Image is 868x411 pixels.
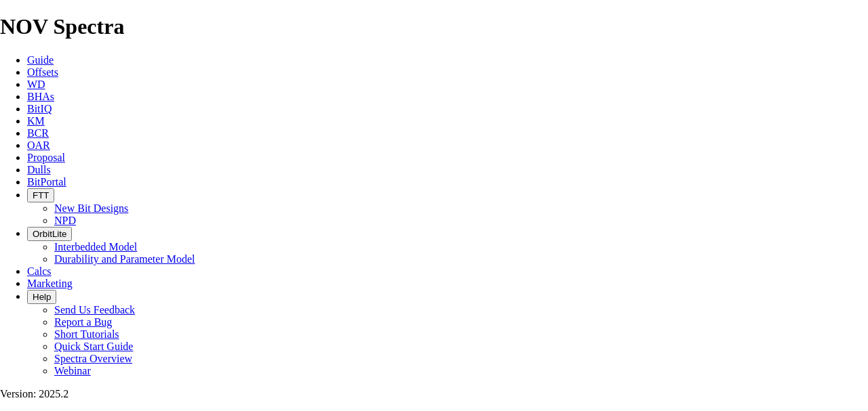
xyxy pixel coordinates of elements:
a: BCR [27,127,49,139]
a: NPD [54,215,76,226]
button: FTT [27,188,54,202]
a: Send Us Feedback [54,304,135,316]
a: Report a Bug [54,316,112,328]
a: KM [27,115,45,127]
span: FTT [33,190,49,200]
a: Dulls [27,164,51,175]
a: Calcs [27,265,52,277]
a: OAR [27,139,50,151]
a: Short Tutorials [54,328,119,340]
button: OrbitLite [27,227,72,241]
a: Webinar [54,365,91,376]
span: Help [33,292,51,302]
a: Proposal [27,152,65,163]
a: Offsets [27,66,58,78]
a: Quick Start Guide [54,341,133,352]
a: BitIQ [27,103,52,114]
a: Durability and Parameter Model [54,253,195,265]
button: Help [27,290,56,304]
a: BitPortal [27,176,66,188]
a: New Bit Designs [54,202,128,214]
span: OrbitLite [33,229,66,239]
a: Spectra Overview [54,353,132,364]
a: Guide [27,54,54,66]
a: Marketing [27,278,73,289]
a: WD [27,79,45,90]
a: Interbedded Model [54,241,137,253]
a: BHAs [27,91,54,102]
